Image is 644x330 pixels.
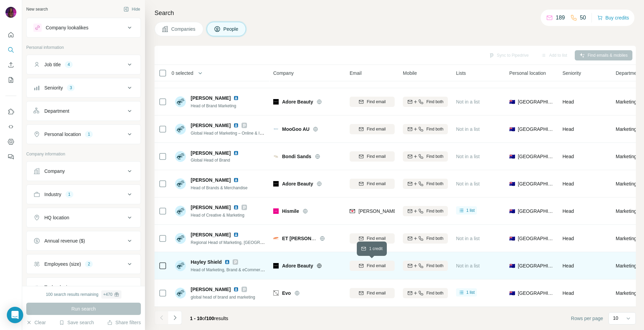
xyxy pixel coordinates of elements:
[233,177,239,183] img: LinkedIn logo
[206,316,214,321] span: 100
[44,108,69,114] div: Department
[27,126,141,142] button: Personal location1
[282,208,299,215] span: Hismile
[509,262,515,269] span: 🇦🇺
[509,208,515,215] span: 🇦🇺
[175,260,186,271] img: Avatar
[44,84,63,91] div: Seniority
[456,263,480,269] span: Not in a list
[44,261,81,267] div: Employees (size)
[27,279,141,295] button: Technologies
[191,104,236,108] span: Head of Brand Marketing
[44,237,85,244] div: Annual revenue ($)
[27,56,141,73] button: Job title4
[509,180,515,187] span: 🇦🇺
[26,6,48,12] div: New search
[27,163,141,179] button: Company
[5,136,16,148] button: Dashboard
[282,290,291,297] span: Evo
[597,13,629,23] button: Buy credits
[191,295,255,300] span: global head of brand and marketing
[403,179,448,189] button: Find both
[282,262,313,269] span: Adore Beauty
[202,316,206,321] span: of
[403,97,448,107] button: Find both
[191,259,222,265] span: Hayley Shield
[27,186,141,203] button: Industry1
[85,261,93,267] div: 2
[233,150,239,156] img: LinkedIn logo
[426,290,443,296] span: Find both
[403,70,417,77] span: Mobile
[282,180,313,187] span: Adore Beauty
[191,122,231,129] span: [PERSON_NAME]
[273,154,279,159] img: Logo of Bondi Sands
[190,316,228,321] span: results
[191,204,231,211] span: [PERSON_NAME]
[44,191,61,198] div: Industry
[367,290,385,296] span: Find email
[403,288,448,298] button: Find both
[350,97,395,107] button: Find email
[562,236,574,241] span: Head
[155,8,636,18] h4: Search
[350,151,395,162] button: Find email
[367,235,385,242] span: Find email
[44,214,69,221] div: HQ location
[273,126,279,132] img: Logo of MooGoo AU
[27,209,141,226] button: HQ location
[518,98,554,105] span: [GEOGRAPHIC_DATA]
[562,181,574,187] span: Head
[580,14,586,22] p: 50
[5,7,16,18] img: Avatar
[27,233,141,249] button: Annual revenue ($)
[509,98,515,105] span: 🇦🇺
[562,154,574,159] span: Head
[350,70,362,77] span: Email
[282,98,313,105] span: Adore Beauty
[403,151,448,162] button: Find both
[172,70,193,77] span: 0 selected
[562,290,574,296] span: Head
[509,153,515,160] span: 🇦🇺
[26,151,141,157] p: Company information
[518,208,554,215] span: [GEOGRAPHIC_DATA]
[282,153,311,160] span: Bondi Sands
[426,126,443,132] span: Find both
[67,85,75,91] div: 3
[191,267,278,272] span: Head of Marketing, Brand & eCommerce - iKOU
[175,288,186,299] img: Avatar
[518,180,554,187] span: [GEOGRAPHIC_DATA]
[44,168,65,175] div: Company
[350,288,395,298] button: Find email
[191,185,248,190] span: Head of Brands & Merchandise
[224,259,230,265] img: LinkedIn logo
[191,213,244,218] span: Head of Creative & Marketing
[175,151,186,162] img: Avatar
[518,290,554,297] span: [GEOGRAPHIC_DATA]
[46,290,121,299] div: 100 search results remaining
[403,124,448,134] button: Find both
[171,26,196,32] span: Companies
[350,124,395,134] button: Find email
[616,70,641,77] span: Department
[119,4,145,14] button: Hide
[518,153,554,160] span: [GEOGRAPHIC_DATA]
[44,61,61,68] div: Job title
[426,99,443,105] span: Find both
[273,208,279,214] img: Logo of Hismile
[26,319,46,326] button: Clear
[562,263,574,269] span: Head
[456,99,480,105] span: Not in a list
[107,319,141,326] button: Share filters
[27,103,141,119] button: Department
[466,207,475,214] span: 1 list
[426,153,443,160] span: Find both
[44,131,81,138] div: Personal location
[191,286,231,293] span: [PERSON_NAME]
[562,208,574,214] span: Head
[27,80,141,96] button: Seniority3
[44,284,72,291] div: Technologies
[456,126,480,132] span: Not in a list
[403,206,448,216] button: Find both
